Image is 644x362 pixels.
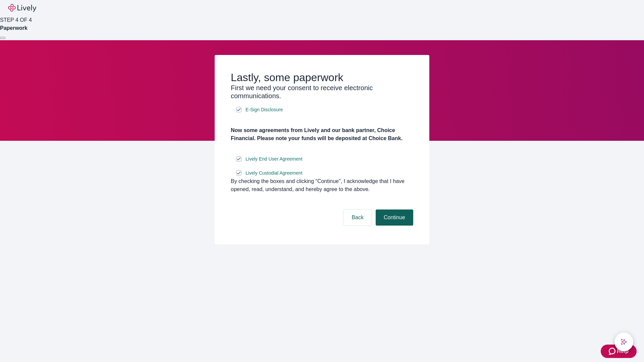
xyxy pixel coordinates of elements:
[8,4,36,12] img: Lively
[231,126,413,142] h4: Now some agreements from Lively and our bank partner, Choice Financial. Please note your funds wi...
[609,347,617,355] svg: Zendesk support icon
[343,209,372,226] button: Back
[621,339,627,345] svg: Lively AI Assistant
[246,106,283,113] span: E-Sign Disclosure
[617,347,629,355] span: Help
[614,333,633,351] button: chat
[246,156,303,163] span: Lively End User Agreement
[244,155,304,163] a: e-sign disclosure document
[376,209,413,226] button: Continue
[231,177,413,193] div: By checking the boxes and clicking “Continue", I acknowledge that I have opened, read, understand...
[601,345,637,358] button: Zendesk support iconHelp
[231,71,413,84] h2: Lastly, some paperwork
[244,169,304,177] a: e-sign disclosure document
[246,170,303,177] span: Lively Custodial Agreement
[231,84,413,100] h3: First we need your consent to receive electronic communications.
[244,106,284,114] a: e-sign disclosure document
